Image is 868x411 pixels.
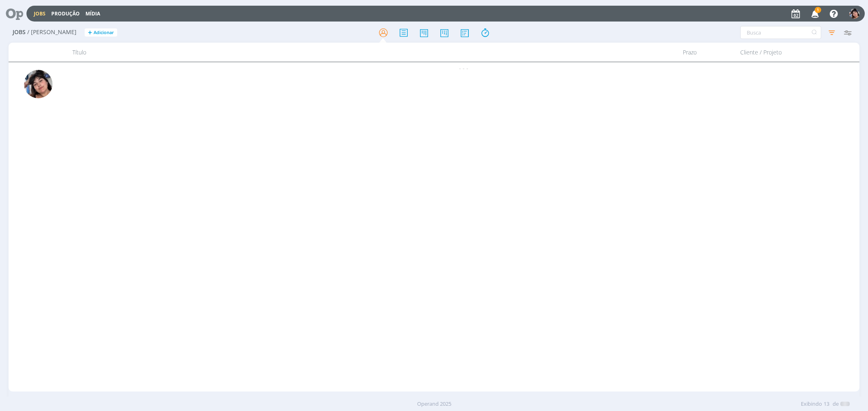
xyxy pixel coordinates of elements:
button: +Adicionar [85,28,117,37]
div: - - - [68,64,859,72]
button: Mídia [83,11,103,17]
div: Prazo [644,43,735,62]
span: / [PERSON_NAME] [27,29,77,36]
span: Exibindo [801,400,822,408]
span: de [833,400,839,408]
span: Adicionar [94,30,114,35]
a: Mídia [85,10,100,17]
span: 13 [824,400,829,408]
button: Produção [49,11,82,17]
button: 1 [806,6,823,21]
button: Jobs [31,11,48,17]
span: 1 [815,7,821,13]
span: Jobs [13,29,26,36]
span: + [88,28,92,37]
div: Título [68,43,644,62]
img: E [24,70,52,98]
div: Cliente / Projeto [735,43,829,62]
button: E [849,6,860,21]
img: E [849,9,859,19]
a: Produção [51,10,80,17]
input: Busca [740,26,821,39]
a: Jobs [34,10,46,17]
